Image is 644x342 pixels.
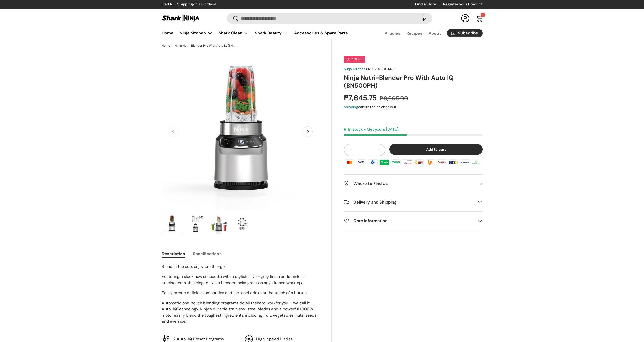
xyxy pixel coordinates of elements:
span: In stock [344,127,363,132]
a: About [429,28,441,38]
span: iQ [173,306,177,312]
button: Description [162,248,185,259]
span: SKU: [366,67,373,71]
a: Subscribe [447,29,483,37]
summary: Delivery and Shipping [344,193,482,211]
img: metrobank [459,159,471,166]
img: ninja-nutri-blender-pro-with-auto-iq-silve-parts-view-sharkninja-philippines [185,214,205,234]
a: Ninja Kitchen [180,28,212,38]
summary: Where to Find Us [344,175,482,193]
summary: Shark Beauty [252,28,291,38]
strong: ₱7,645.75 [344,93,378,103]
img: bpi [413,159,424,166]
span: 15% off [344,56,365,63]
button: Add to cart [389,144,483,155]
span: | [365,67,396,71]
img: Ninja Nutri-Blender Pro With Auto IQ (BN500PH) [209,214,229,234]
img: Ninja Nutri-Blender Pro With Auto IQ (BN500PH) [232,214,252,234]
a: Accessories & Spare Parts [294,28,348,38]
p: - Get yours [DATE]! [364,127,399,132]
span: 2001004109 [374,67,396,71]
a: Ninja Nutri-Blender Pro With Auto IQ (BN500PH) [175,44,236,47]
img: gcash [367,159,378,166]
summary: Shark Clean [215,28,252,38]
a: Home [162,44,170,47]
summary: Ninja Kitchen [176,28,215,38]
h2: Where to Find Us [344,181,474,187]
h2: Care information [344,218,474,224]
span: hard work [257,300,276,306]
a: Find a Store [415,2,443,7]
span: Subscribe [458,31,478,35]
img: Shark Ninja Philippines [162,13,200,23]
span: 1 [482,13,483,17]
span: Blend in the cup, enjoy on-the-go. [162,264,225,269]
a: Shark Beauty [255,28,288,38]
a: Recipes [406,28,422,38]
media-gallery: Gallery Viewer [162,53,319,236]
strong: FREE Shipping [168,2,193,6]
img: billease [402,159,413,166]
span: stainless steel [162,274,305,285]
img: master [344,159,355,166]
p: Get on All Orders! [162,2,216,7]
nav: Breadcrumbs [162,43,332,48]
summary: Care information [344,212,482,230]
img: maya [390,159,401,166]
a: Articles [385,28,400,38]
speech-search-button: Search by voice [416,13,432,24]
a: Register your Product [443,2,483,7]
div: calculated at checkout. [344,104,482,110]
nav: Primary [162,28,348,38]
a: Home [162,28,173,38]
img: ninja-nutri-blender-pro-with-auto-iq-silver-with-sample-food-content-full-view-sharkninja-philipp... [162,214,182,234]
span: accents, this elegant Ninja blender looks great on any kitchen worktop. [171,280,303,285]
a: Shipping [344,105,358,109]
span: Easily create delicious smoothies and ice-cool drinks at the touch of a button. [162,290,307,296]
img: grabpay [379,159,390,166]
h2: Delivery and Shipping [344,199,474,205]
s: ₱8,995.00 [380,95,408,102]
span: Featuring a sleek new silhouette with a stylish silver-grey finish and [162,274,288,279]
img: landbank [471,159,482,166]
h1: Ninja Nutri-Blender Pro With Auto IQ (BN500PH) [344,74,482,89]
span: for you – we call it Auto- [162,300,310,312]
img: bdo [448,159,459,166]
a: Ninja Kitchen [344,67,365,71]
button: Specifications [193,248,222,259]
nav: Secondary [372,28,483,38]
a: Shark Clean [218,28,249,38]
img: ubp [425,159,436,166]
span: Automatic one-touch blending programs do all the [162,300,257,306]
span: Technology. Ninja’s durable stainless-steel blades and a powerful 1000W motor easily blend the to... [162,306,317,324]
img: qrph [436,159,447,166]
img: visa [355,159,367,166]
